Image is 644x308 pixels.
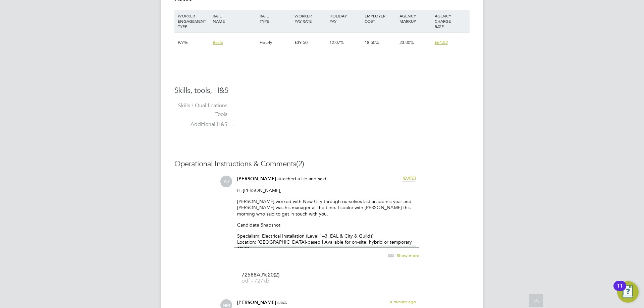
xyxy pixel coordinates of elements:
div: WORKER ENGAGEMENT TYPE [176,10,211,33]
div: WORKER PAY RATE [293,10,328,27]
p: Specialism: Electrical Installation (Level 1–3, EAL & City & Guilds) Location: [GEOGRAPHIC_DATA]-... [237,233,416,263]
span: - [233,121,234,128]
span: (2) [296,159,304,168]
div: EMPLOYER COST [363,10,398,27]
h3: Skills, tools, H&S [174,86,470,96]
a: 72588AJ%20(2) pdf - 727kb [241,272,295,284]
div: £39.50 [293,33,328,52]
span: Basic [213,40,223,45]
span: - [233,111,234,118]
span: 23.00% [399,40,414,45]
p: Hi [PERSON_NAME], [237,187,416,193]
span: [PERSON_NAME] [237,176,276,182]
span: 12.07% [329,40,344,45]
label: Additional H&S [174,121,227,128]
div: - [232,102,470,109]
span: £64.52 [435,40,448,45]
span: [DATE] [402,175,416,181]
div: 11 [617,286,623,295]
label: Skills / Qualifications [174,102,227,109]
label: Tools [174,111,227,118]
div: HOLIDAY PAY [328,10,363,27]
div: RATE NAME [211,10,258,27]
span: Show more [397,253,419,258]
span: AJ [220,176,232,187]
div: Hourly [258,33,293,52]
p: Candidate Snapshot [237,222,416,228]
div: RATE TYPE [258,10,293,27]
span: 72588AJ%20(2) [241,272,295,278]
h3: Operational Instructions & Comments [174,159,470,169]
span: attached a file and said: [277,176,328,182]
div: AGENCY CHARGE RATE [433,10,468,33]
div: AGENCY MARKUP [398,10,433,27]
span: [PERSON_NAME] [237,300,276,305]
div: PAYE [176,33,211,52]
span: said: [277,299,287,305]
span: 18.50% [365,40,379,45]
p: [PERSON_NAME] worked with New City through ourselves last academic year and [PERSON_NAME] was his... [237,198,416,217]
span: a minute ago [390,299,416,305]
button: Open Resource Center, 11 new notifications [617,281,639,303]
span: pdf - 727kb [241,279,295,284]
